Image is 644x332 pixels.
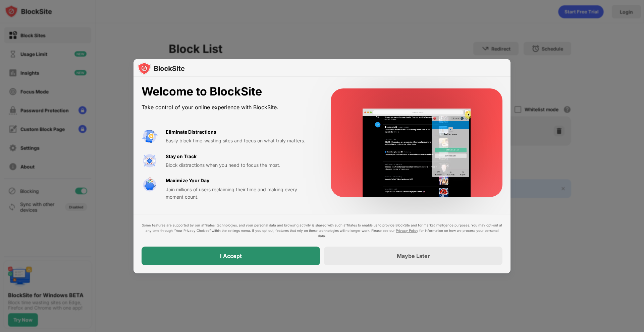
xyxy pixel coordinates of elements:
[220,253,242,259] div: I Accept
[142,153,158,169] img: value-focus.svg
[397,253,430,259] div: Maybe Later
[142,222,502,239] div: Some features are supported by our affiliates’ technologies, and your personal data and browsing ...
[166,128,216,136] div: Eliminate Distractions
[142,177,158,193] img: value-safe-time.svg
[166,177,209,184] div: Maximize Your Day
[142,103,315,112] div: Take control of your online experience with BlockSite.
[166,161,315,169] div: Block distractions when you need to focus the most.
[166,137,315,144] div: Easily block time-wasting sites and focus on what truly matters.
[166,153,197,160] div: Stay on Track
[396,228,418,233] a: Privacy Policy
[138,62,185,75] img: logo-blocksite.svg
[142,85,315,98] div: Welcome to BlockSite
[142,128,158,144] img: value-avoid-distractions.svg
[166,186,315,201] div: Join millions of users reclaiming their time and making every moment count.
